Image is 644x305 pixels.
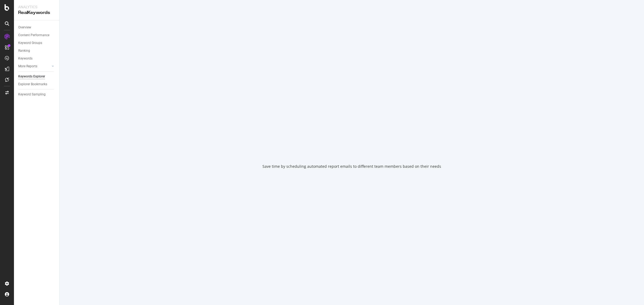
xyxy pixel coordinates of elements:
[18,56,56,61] a: Keywords
[18,4,55,10] div: Analytics
[18,92,56,97] a: Keyword Sampling
[18,40,42,46] div: Keyword Groups
[18,81,56,87] a: Explorer Bookmarks
[18,25,56,30] a: Overview
[18,48,56,54] a: Ranking
[18,40,56,46] a: Keyword Groups
[18,10,55,16] div: RealKeywords
[18,74,45,79] div: Keywords Explorer
[18,64,37,69] div: More Reports
[262,164,441,169] div: Save time by scheduling automated report emails to different team members based on their needs
[18,32,49,38] div: Content Performance
[18,74,56,79] a: Keywords Explorer
[18,92,46,97] div: Keyword Sampling
[18,25,31,30] div: Overview
[18,81,47,87] div: Explorer Bookmarks
[332,136,371,155] div: animation
[18,64,50,69] a: More Reports
[18,48,30,54] div: Ranking
[18,32,56,38] a: Content Performance
[18,56,32,61] div: Keywords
